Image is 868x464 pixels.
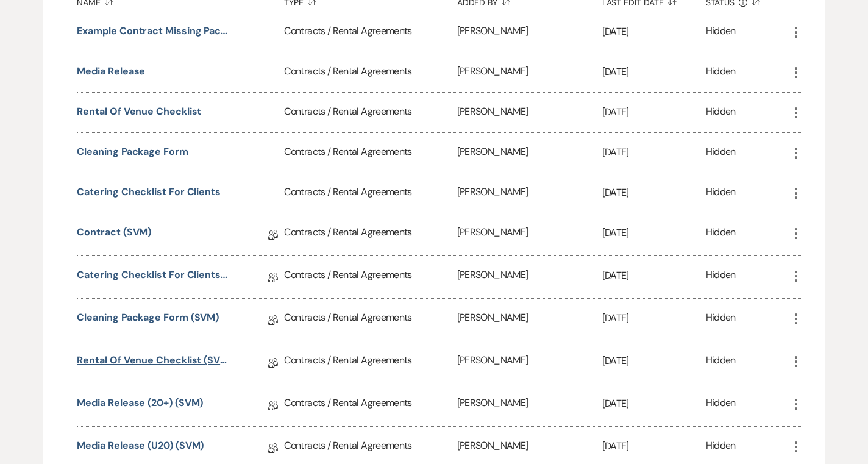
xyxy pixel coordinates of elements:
div: [PERSON_NAME] [457,52,602,92]
a: Media Release (U20) (SVM) [77,438,204,457]
p: [DATE] [602,185,706,201]
div: Contracts / Rental Agreements [284,384,457,426]
a: Catering Checklist for Clients (SVM) [77,268,229,287]
p: [DATE] [602,145,706,160]
button: Example Contract Missing Package Information [77,24,229,38]
div: Hidden [706,438,736,457]
div: Hidden [706,185,736,201]
p: [DATE] [602,104,706,120]
a: Cleaning Package Form (SVM) [77,310,219,329]
p: [DATE] [602,353,706,369]
button: Media Release [77,64,145,79]
div: Contracts / Rental Agreements [284,256,457,298]
div: Hidden [706,145,736,161]
div: Contracts / Rental Agreements [284,12,457,52]
a: Rental of Venue Checklist (SVM) [77,353,229,372]
div: Contracts / Rental Agreements [284,299,457,341]
div: [PERSON_NAME] [457,133,602,173]
button: Catering Checklist for Clients [77,185,221,199]
div: [PERSON_NAME] [457,341,602,384]
div: Hidden [706,24,736,40]
div: Contracts / Rental Agreements [284,93,457,132]
div: Contracts / Rental Agreements [284,341,457,384]
div: [PERSON_NAME] [457,256,602,298]
div: [PERSON_NAME] [457,12,602,52]
div: Contracts / Rental Agreements [284,213,457,255]
a: Contract (SVM) [77,225,151,244]
div: [PERSON_NAME] [457,173,602,213]
div: [PERSON_NAME] [457,384,602,426]
button: Rental of Venue Checklist [77,104,201,119]
div: [PERSON_NAME] [457,213,602,255]
p: [DATE] [602,225,706,241]
div: Hidden [706,310,736,329]
p: [DATE] [602,64,706,80]
div: Hidden [706,268,736,287]
div: Contracts / Rental Agreements [284,52,457,92]
div: Hidden [706,396,736,415]
div: Contracts / Rental Agreements [284,173,457,213]
div: Hidden [706,64,736,80]
div: Hidden [706,353,736,372]
div: [PERSON_NAME] [457,299,602,341]
p: [DATE] [602,396,706,412]
div: Hidden [706,225,736,244]
div: Contracts / Rental Agreements [284,133,457,173]
button: Cleaning Package Form [77,145,188,159]
div: Hidden [706,104,736,121]
a: Media Release (20+) (SVM) [77,396,203,415]
p: [DATE] [602,24,706,40]
p: [DATE] [602,438,706,454]
p: [DATE] [602,310,706,326]
div: [PERSON_NAME] [457,93,602,132]
p: [DATE] [602,268,706,284]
